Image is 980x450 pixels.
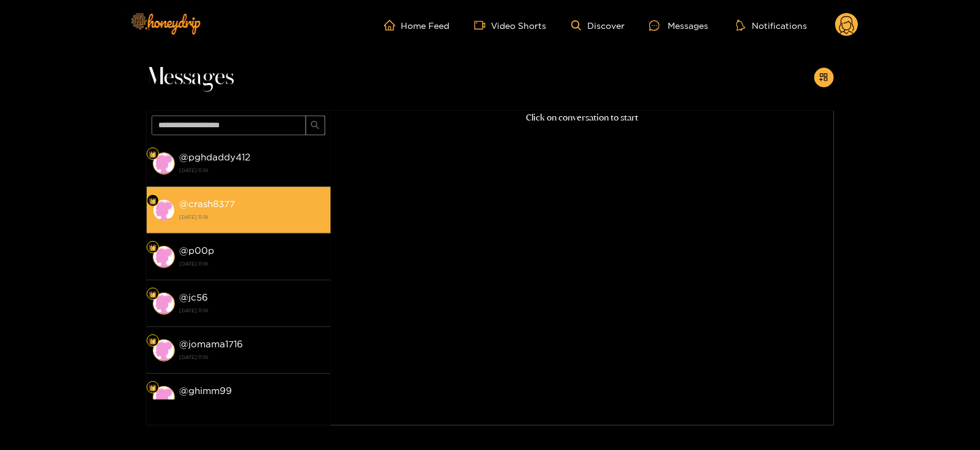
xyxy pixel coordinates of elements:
img: conversation [153,246,175,268]
img: conversation [153,386,175,408]
span: Messages [147,63,234,92]
img: conversation [153,339,175,361]
strong: [DATE] 11:18 [180,165,325,176]
span: home [384,20,401,31]
strong: [DATE] 11:18 [180,352,325,363]
strong: @ jomama1716 [180,339,244,349]
span: video-camera [474,20,492,31]
img: Fan Level [149,384,156,392]
strong: @ crash8377 [180,199,236,209]
a: Home Feed [384,20,450,31]
strong: [DATE] 11:18 [180,211,325,223]
a: Discover [571,20,625,31]
img: Fan Level [149,337,156,345]
button: appstore-add [814,68,834,87]
strong: [DATE] 11:18 [180,305,325,316]
strong: [DATE] 11:18 [180,398,325,409]
strong: @ pghdaddy412 [180,152,251,162]
div: Messages [649,18,708,33]
img: Fan Level [149,291,156,298]
button: Notifications [733,19,811,31]
img: conversation [153,199,175,221]
strong: @ p00p [180,245,215,256]
img: Fan Level [149,197,156,205]
span: appstore-add [819,73,828,83]
img: Fan Level [149,244,156,251]
a: Video Shorts [474,20,547,31]
img: conversation [153,293,175,315]
strong: [DATE] 11:18 [180,258,325,269]
span: search [311,120,320,131]
img: conversation [153,152,175,175]
strong: @ ghimm99 [180,385,233,396]
img: Fan Level [149,151,156,158]
p: Click on conversation to start [331,111,834,125]
strong: @ jc56 [180,292,209,302]
button: search [306,116,325,135]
